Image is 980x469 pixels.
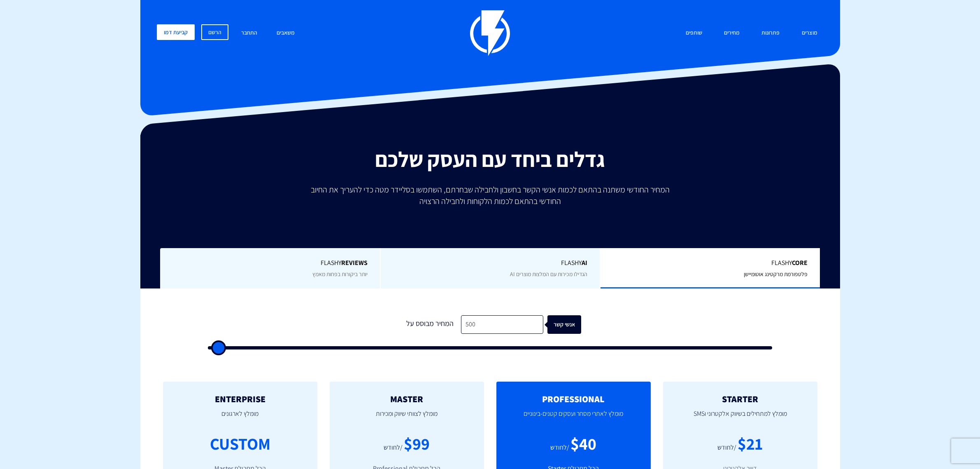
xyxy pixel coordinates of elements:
[172,258,368,268] span: Flashy
[570,432,596,455] div: $40
[393,258,588,268] span: Flashy
[157,24,195,40] a: קביעת דמו
[509,404,638,432] p: מומלץ לאתרי מסחר ועסקים קטנים-בינוניים
[404,432,430,455] div: $99
[556,315,590,334] div: אנשי קשר
[792,258,808,267] b: Core
[744,270,808,278] span: פלטפורמת מרקטינג אוטומיישן
[717,443,736,453] div: /לחודש
[270,24,301,42] a: משאבים
[796,24,824,42] a: מוצרים
[210,432,270,455] div: CUSTOM
[305,184,675,207] p: המחיר החודשי משתנה בהתאם לכמות אנשי הקשר בחשבון ולחבילה שבחרתם, השתמשו בסליידר מטה כדי להעריך את ...
[675,394,805,404] h2: STARTER
[582,258,587,267] b: AI
[738,432,763,455] div: $21
[613,258,808,268] span: Flashy
[399,315,461,334] div: המחיר מבוסס על
[384,443,403,453] div: /לחודש
[509,394,638,404] h2: PROFESSIONAL
[718,24,746,42] a: מחירים
[675,404,805,432] p: מומלץ למתחילים בשיווק אלקטרוני וSMS
[201,24,228,40] a: הרשם
[342,404,472,432] p: מומלץ לצוותי שיווק ומכירות
[312,270,368,278] span: יותר ביקורות בפחות מאמץ
[680,24,708,42] a: שותפים
[755,24,786,42] a: פתרונות
[342,394,472,404] h2: MASTER
[550,443,569,453] div: /לחודש
[341,258,368,267] b: REVIEWS
[175,404,305,432] p: מומלץ לארגונים
[147,148,834,171] h2: גדלים ביחד עם העסק שלכם
[510,270,587,278] span: הגדילו מכירות עם המלצות מוצרים AI
[235,24,263,42] a: התחבר
[175,394,305,404] h2: ENTERPRISE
